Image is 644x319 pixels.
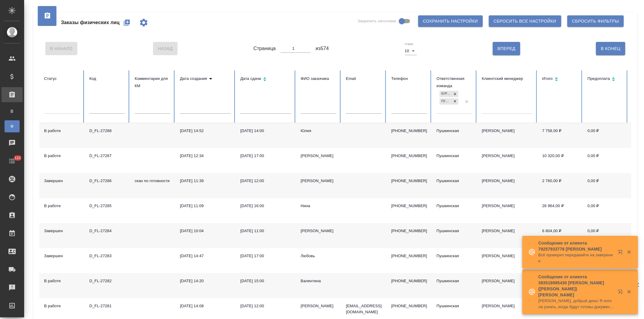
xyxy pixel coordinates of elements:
[135,178,170,184] p: скан по готовности
[240,228,291,234] div: [DATE] 11:00
[44,178,80,184] div: Завершен
[240,278,291,284] div: [DATE] 15:00
[489,15,561,27] button: Сбросить все настройки
[89,153,125,159] div: D_FL-27287
[391,303,427,309] p: [PHONE_NUMBER]
[240,75,291,84] div: Сортировка
[542,75,578,84] div: Сортировка
[614,286,629,300] button: Открыть в новой вкладке
[44,203,80,209] div: В работе
[538,274,614,298] p: Сообщение от клиента 393518985430 [PERSON_NAME] ([PERSON_NAME]) [PERSON_NAME]
[391,75,427,82] div: Телефон
[572,17,619,25] span: Сбросить фильтры
[494,17,556,25] span: Сбросить все настройки
[437,253,472,259] div: Пушкинская
[477,173,537,198] td: [PERSON_NAME]
[583,173,628,198] td: 0,00 ₽
[493,42,520,55] button: Вперед
[89,253,125,259] div: D_FL-27283
[614,246,629,261] button: Открыть в новой вкладке
[89,128,125,134] div: D_FL-27288
[583,148,628,173] td: 0,00 ₽
[180,128,231,134] div: [DATE] 14:52
[440,91,452,97] div: Курская
[391,203,427,209] p: [PHONE_NUMBER]
[391,278,427,284] p: [PHONE_NUMBER]
[437,153,472,159] div: Пушкинская
[180,203,231,209] div: [DATE] 11:09
[405,47,417,55] div: 10
[477,198,537,223] td: [PERSON_NAME]
[623,289,635,295] button: Закрыть
[301,75,336,82] div: ФИО заказчика
[11,155,24,161] span: 122
[44,153,80,159] div: В работе
[301,128,336,134] div: Юлия
[61,19,120,26] span: Заказы физических лиц
[583,223,628,248] td: 0,00 ₽
[120,15,134,30] button: Создать
[498,45,515,52] span: Вперед
[44,75,80,82] div: Статус
[44,228,80,234] div: Завершен
[240,128,291,134] div: [DATE] 14:00
[596,42,625,55] button: В Конец
[391,153,427,159] p: [PHONE_NUMBER]
[253,45,276,52] span: Страница
[537,198,583,223] td: 26 964,00 ₽
[44,128,80,134] div: В работе
[89,178,125,184] div: D_FL-27286
[240,153,291,159] div: [DATE] 17:00
[538,298,614,310] p: [PERSON_NAME], добрый день! Я хотела узнать, когда будут готовы документы, можно отправить их адр...
[180,278,231,284] div: [DATE] 14:20
[437,278,472,284] div: Пушкинская
[437,203,472,209] div: Пушкинская
[537,223,583,248] td: 6 804,00 ₽
[180,228,231,234] div: [DATE] 10:04
[301,278,336,284] div: Валентина
[477,248,537,273] td: [PERSON_NAME]
[423,17,478,25] span: Сохранить настройки
[89,75,125,82] div: Код
[240,253,291,259] div: [DATE] 17:00
[437,303,472,309] div: Пушкинская
[391,253,427,259] p: [PHONE_NUMBER]
[316,45,329,52] span: из 574
[437,178,472,184] div: Пушкинская
[405,43,413,46] label: Строк
[301,203,336,209] div: Нина
[301,228,336,234] div: [PERSON_NAME]
[538,252,614,264] p: Всё проверил передавайте на заверение
[437,228,472,234] div: Пушкинская
[301,178,336,184] div: [PERSON_NAME]
[44,278,80,284] div: В работе
[346,75,382,82] div: Email
[623,249,635,255] button: Закрыть
[301,153,336,159] div: [PERSON_NAME]
[477,123,537,148] td: [PERSON_NAME]
[180,253,231,259] div: [DATE] 14:47
[357,18,396,24] span: Закрепить заголовки
[567,15,624,27] button: Сбросить фильтры
[44,253,80,259] div: Завершен
[180,178,231,184] div: [DATE] 11:39
[437,75,472,90] div: Ответственная команда
[301,253,336,259] div: Любовь
[391,178,427,184] p: [PHONE_NUMBER]
[477,148,537,173] td: [PERSON_NAME]
[346,303,382,315] p: [EMAIL_ADDRESS][DOMAIN_NAME]
[437,128,472,134] div: Пушкинская
[44,303,80,309] div: В работе
[240,203,291,209] div: [DATE] 16:00
[583,198,628,223] td: 0,00 ₽
[391,128,427,134] p: [PHONE_NUMBER]
[8,123,17,129] span: Ф
[482,75,533,82] div: Клиентский менеджер
[588,75,623,84] div: Сортировка
[537,148,583,173] td: 10 320,00 ₽
[538,240,614,252] p: Сообщение от клиента 79257933776 [PERSON_NAME]
[477,223,537,248] td: [PERSON_NAME]
[440,98,452,105] div: Пушкинская
[5,120,20,132] a: Ф
[301,303,336,309] div: [PERSON_NAME]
